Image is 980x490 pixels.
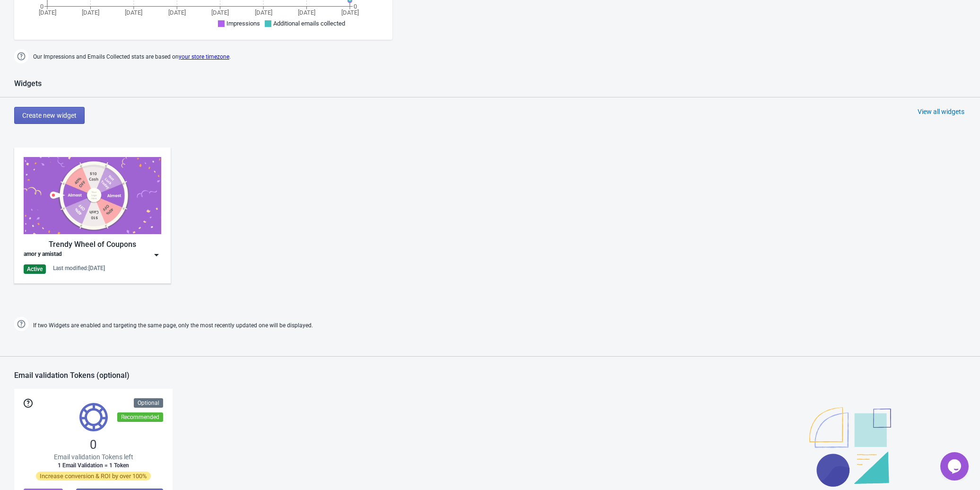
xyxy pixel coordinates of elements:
span: Increase conversion & ROI by over 100% [36,472,151,481]
tspan: [DATE] [125,9,142,16]
a: your store timezone [179,53,229,60]
iframe: chat widget [940,452,971,481]
button: Create new widget [14,107,85,124]
div: Active [24,264,46,274]
tspan: [DATE] [168,9,186,16]
img: dropdown.png [152,250,161,260]
tspan: 0 [40,3,43,10]
span: Additional emails collected [273,20,345,27]
div: Optional [134,398,163,408]
tspan: [DATE] [211,9,229,16]
img: help.png [14,317,28,331]
span: If two Widgets are enabled and targeting the same page, only the most recently updated one will b... [33,318,313,333]
tspan: [DATE] [341,9,359,16]
div: Last modified: [DATE] [53,264,105,272]
div: Trendy Wheel of Coupons [24,239,161,250]
span: 1 Email Validation = 1 Token [58,462,129,469]
tspan: [DATE] [298,9,315,16]
tspan: [DATE] [82,9,99,16]
div: View all widgets [918,107,964,116]
tspan: 0 [354,3,357,10]
img: help.png [14,49,28,63]
span: Our Impressions and Emails Collected stats are based on . [33,49,231,65]
span: 0 [90,437,97,452]
tspan: [DATE] [39,9,56,16]
img: trendy_game.png [24,157,161,234]
div: Recommended [117,412,163,422]
img: illustration.svg [809,407,891,487]
span: Email validation Tokens left [54,452,133,462]
tspan: [DATE] [255,9,272,16]
span: Impressions [226,20,260,27]
div: amor y amistad [24,250,62,260]
img: tokens.svg [79,403,108,431]
span: Create new widget [22,112,77,119]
